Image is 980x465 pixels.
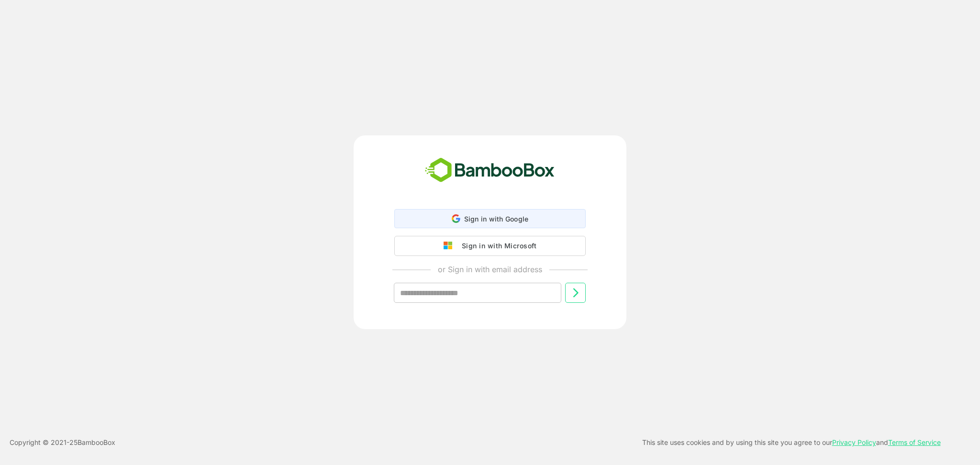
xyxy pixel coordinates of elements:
[394,236,586,256] button: Sign in with Microsoft
[438,264,542,275] p: or Sign in with email address
[420,155,560,186] img: bamboobox
[444,242,457,250] img: google
[464,215,529,223] span: Sign in with Google
[394,209,586,228] div: Sign in with Google
[888,438,941,446] a: Terms of Service
[457,240,536,252] div: Sign in with Microsoft
[832,438,876,446] a: Privacy Policy
[10,437,115,448] p: Copyright © 2021- 25 BambooBox
[642,437,941,448] p: This site uses cookies and by using this site you agree to our and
